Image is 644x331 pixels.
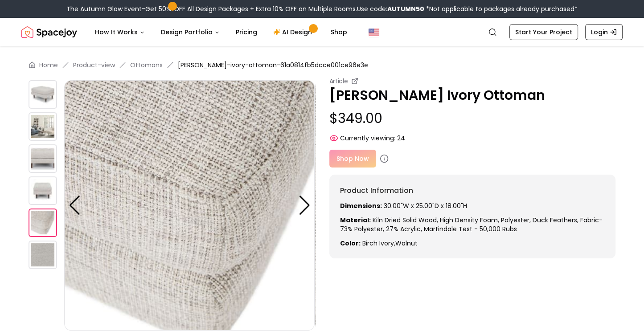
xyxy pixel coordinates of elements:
span: *Not applicable to packages already purchased* [424,4,578,13]
nav: Global [21,18,623,46]
nav: Main [88,23,354,41]
a: Shop [324,23,354,41]
img: https://storage.googleapis.com/spacejoy-main/assets/61a0814fb5dcce001ce96e3e/product_4_kbbdkpdmade [64,80,315,331]
p: 30.00"W x 25.00"D x 18.00"H [340,201,605,210]
button: How It Works [88,23,152,41]
p: $349.00 [329,110,616,127]
a: Start Your Project [509,24,578,40]
b: AUTUMN50 [387,4,424,13]
div: The Autumn Glow Event-Get 50% OFF All Design Packages + Extra 10% OFF on Multiple Rooms. [66,4,578,13]
img: https://storage.googleapis.com/spacejoy-main/assets/61a0814fb5dcce001ce96e3e/product_1_2iplcgl3bph2 [29,112,57,141]
span: birch ivory , [362,239,395,248]
strong: Material: [340,216,371,225]
img: https://storage.googleapis.com/spacejoy-main/assets/61a0814fb5dcce001ce96e3e/product_2_3mkfleo6bj9o [29,144,57,173]
span: Currently viewing: [340,134,395,143]
img: https://storage.googleapis.com/spacejoy-main/assets/61a0814fb5dcce001ce96e3e/product_3_14kg4o34ci9pb [29,176,57,205]
a: Login [585,24,623,40]
span: Use code: [357,4,424,13]
img: Spacejoy Logo [21,23,77,41]
strong: Dimensions: [340,201,382,210]
a: Home [39,61,58,69]
nav: breadcrumb [29,61,615,69]
h6: Product Information [340,185,605,196]
button: Design Portfolio [154,23,227,41]
img: https://storage.googleapis.com/spacejoy-main/assets/61a0814fb5dcce001ce96e3e/product_4_kbbdkpdmade [29,208,57,237]
p: [PERSON_NAME] Ivory Ottoman [329,87,616,103]
img: United States [369,27,379,37]
img: https://storage.googleapis.com/spacejoy-main/assets/61a0814fb5dcce001ce96e3e/product_0_812i150keedf [29,80,57,109]
span: [PERSON_NAME]-ivory-ottoman-61a0814fb5dcce001ce96e3e [178,61,368,69]
a: Spacejoy [21,23,77,41]
a: Ottomans [130,61,163,69]
small: Article [329,77,348,86]
strong: Color: [340,239,361,248]
a: Pricing [229,23,264,41]
a: Product-view [73,61,115,69]
span: Kiln dried solid wood, high density foam, Polyester, Duck feathers, Fabric- 73% Polyester, 27% Ac... [340,216,603,233]
span: 24 [397,134,405,143]
img: https://storage.googleapis.com/spacejoy-main/assets/61a0814fb5dcce001ce96e3e/product_5_91j9612e9lnc [29,241,57,269]
a: AI Design [266,23,322,41]
img: https://storage.googleapis.com/spacejoy-main/assets/61a0814fb5dcce001ce96e3e/product_5_91j9612e9lnc [315,80,565,331]
span: walnut [395,239,418,248]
